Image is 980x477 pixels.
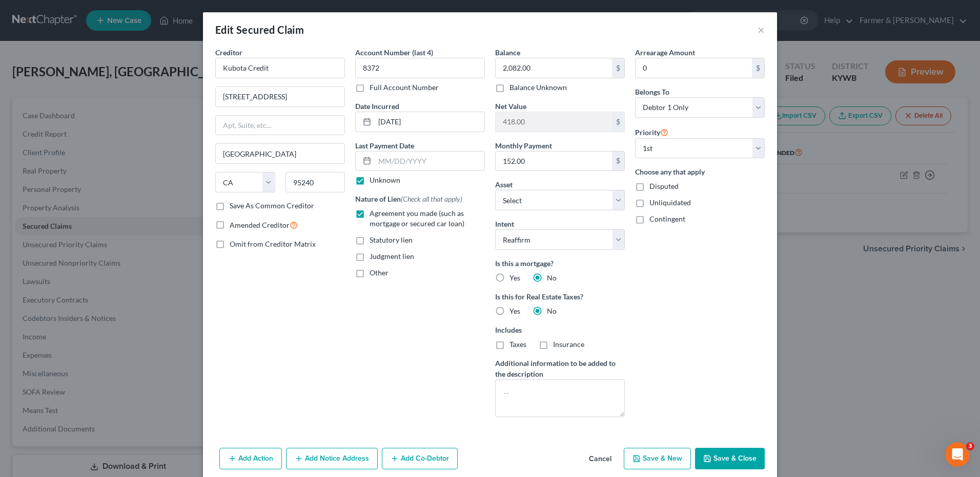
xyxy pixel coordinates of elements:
label: Monthly Payment [495,140,552,151]
input: 0.00 [496,151,612,171]
span: Omit from Creditor Matrix [230,240,316,248]
span: Yes [509,273,520,282]
span: 3 [966,442,974,450]
label: Is this for Real Estate Taxes? [495,291,625,302]
button: Cancel [581,449,620,469]
label: Balance [495,47,520,58]
span: Contingent [649,214,685,223]
label: Unknown [370,175,400,185]
input: 0.00 [496,58,612,78]
span: Belongs To [635,88,669,96]
input: 0.00 [496,112,612,132]
span: Other [370,268,389,277]
span: (Check all that apply) [401,194,462,203]
button: × [758,24,765,36]
button: Save & Close [695,448,765,469]
div: $ [752,58,764,78]
span: Creditor [215,48,242,57]
label: Is this a mortgage? [495,258,625,269]
label: Full Account Number [370,82,439,93]
input: Apt, Suite, etc... [216,116,344,135]
span: Judgment lien [370,252,414,261]
button: Add Action [219,448,282,469]
input: XXXX [355,58,485,78]
span: No [547,307,557,315]
input: MM/DD/YYYY [375,151,484,171]
input: Enter city... [216,144,344,163]
label: Balance Unknown [509,82,567,93]
label: Last Payment Date [355,140,414,151]
label: Intent [495,219,514,229]
span: Agreement you made (such as mortgage or secured car loan) [370,209,464,228]
label: Date Incurred [355,101,399,112]
input: MM/DD/YYYY [375,112,484,132]
input: Enter address... [216,87,344,106]
span: No [547,273,557,282]
input: 0.00 [636,58,752,78]
label: Priority [635,126,668,138]
label: Save As Common Creditor [230,201,314,211]
label: Choose any that apply [635,166,765,177]
span: Insurance [553,340,584,349]
input: Search creditor by name... [215,58,345,78]
span: Amended Creditor [230,221,290,229]
label: Includes [495,324,625,335]
button: Add Notice Address [286,448,378,469]
span: Asset [495,180,513,189]
div: $ [612,112,624,132]
span: Statutory lien [370,235,413,244]
div: $ [612,58,624,78]
div: $ [612,151,624,171]
iframe: Intercom live chat [945,442,970,467]
span: Yes [509,307,520,315]
span: Unliquidated [649,198,691,207]
span: Disputed [649,182,679,190]
label: Arrearage Amount [635,47,695,58]
input: Enter zip... [285,172,345,192]
div: Edit Secured Claim [215,23,304,37]
button: Save & New [624,448,691,469]
button: Add Co-Debtor [382,448,458,469]
label: Net Value [495,101,526,112]
span: Taxes [509,340,526,349]
label: Nature of Lien [355,193,462,204]
label: Account Number (last 4) [355,47,433,58]
label: Additional information to be added to the description [495,358,625,379]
